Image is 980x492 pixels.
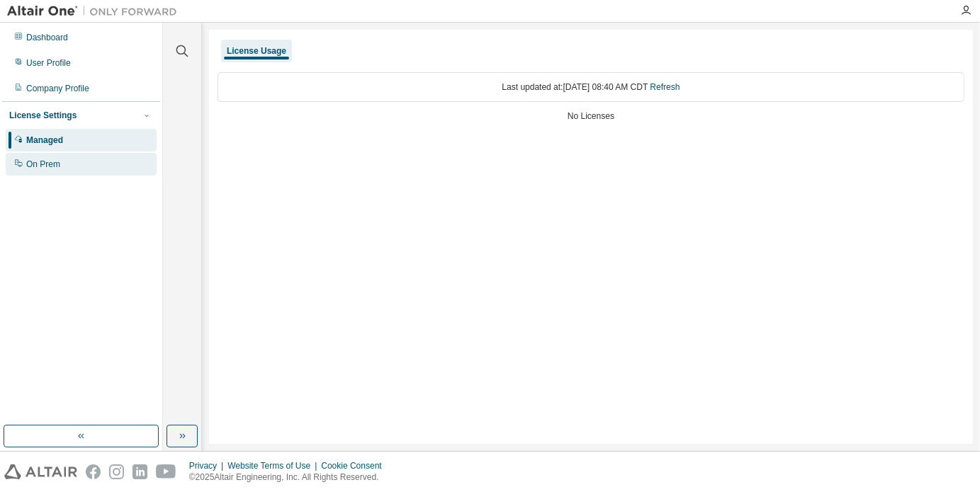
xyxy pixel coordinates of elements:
[321,460,390,471] div: Cookie Consent
[189,460,227,471] div: Privacy
[26,135,63,146] div: Managed
[9,110,77,121] div: License Settings
[218,110,964,122] div: No Licenses
[650,82,680,92] a: Refresh
[4,464,77,479] img: altair_logo.svg
[227,460,321,471] div: Website Terms of Use
[156,464,176,479] img: youtube.svg
[26,57,71,69] div: User Profile
[227,45,286,57] div: License Usage
[189,471,390,484] p: © 2025 Altair Engineering, Inc. All Rights Reserved.
[26,32,68,43] div: Dashboard
[109,464,124,479] img: instagram.svg
[86,464,101,479] img: facebook.svg
[26,83,89,94] div: Company Profile
[26,159,60,170] div: On Prem
[133,464,147,479] img: linkedin.svg
[7,4,184,18] img: Altair One
[218,72,964,102] div: Last updated at: [DATE] 08:40 AM CDT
